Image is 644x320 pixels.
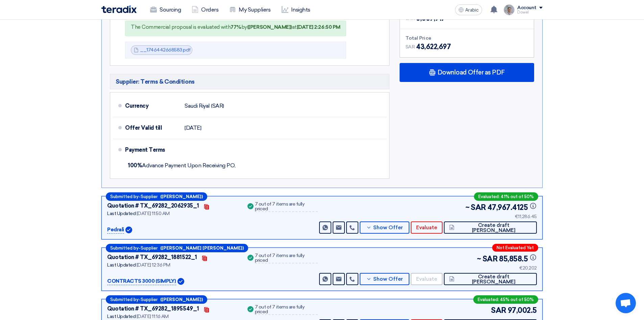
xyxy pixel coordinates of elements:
[405,16,415,21] font: SAR
[110,297,139,302] font: Submitted by
[239,6,270,13] font: My Suppliers
[373,276,403,282] font: Show Offer
[139,297,141,302] font: -
[508,306,537,315] font: 97,002.5
[128,162,142,169] font: 100%
[416,43,451,51] font: 43,622,697
[139,246,141,251] font: -
[360,273,409,285] button: Show Offer
[471,203,486,212] font: SAR
[515,214,537,219] font: €11,286.45
[110,194,139,199] font: Submitted by
[444,221,537,234] button: Create draft [PERSON_NAME]
[405,44,415,50] font: SAR
[517,5,536,10] font: Account
[160,297,203,302] font: ([PERSON_NAME])
[137,314,169,319] font: [DATE] 11:16 AM
[297,24,340,30] font: [DATE] 2:26:50 PM
[292,24,297,30] font: at
[465,7,479,13] font: Arabic
[472,274,516,285] font: Create draft [PERSON_NAME]
[478,297,534,302] font: Evaluated: 45% out of 50%
[517,10,529,15] font: Dowel
[437,69,505,76] font: Download Offer as PDF
[455,4,482,15] button: Arabic
[139,194,141,199] font: -
[276,2,316,17] a: Insights
[241,24,247,30] font: by
[107,211,136,216] font: Last Updated
[466,203,470,212] font: ~
[145,2,186,17] a: Sourcing
[160,246,244,251] font: ([PERSON_NAME] [PERSON_NAME])
[141,297,158,302] font: Supplier
[116,78,195,85] font: Supplier: Terms & Conditions
[373,225,403,231] font: Show Offer
[125,103,148,109] font: Currency
[255,304,305,315] font: 7 out of 7 items are fully priced
[131,24,231,30] font: The Commercial proposal is evaluated with
[107,202,199,209] font: Quotation # TX_69282_2062935_1
[125,147,165,153] font: Payment Terms
[185,103,224,109] font: Saudi Riyal (SAR)
[177,278,184,285] img: Verified Account
[444,273,537,285] button: Create draft [PERSON_NAME]
[478,194,534,199] font: Evaluated: 41% out of 50%
[140,47,191,53] a: __1746442668583.pdf
[107,254,197,260] font: Quotation # TX_69282_1881522_1
[255,201,305,212] font: 7 out of 7 items are fully priced
[125,227,132,233] img: Verified Account
[360,221,409,234] button: Show Offer
[472,222,516,233] font: Create draft [PERSON_NAME]
[499,254,528,263] font: 85,858.5
[255,253,305,263] font: 7 out of 7 items are fully priced
[107,314,136,319] font: Last Updated
[482,254,498,263] font: SAR
[491,306,506,315] font: SAR
[107,227,124,233] font: Pedrali
[186,2,224,17] a: Orders
[497,245,534,250] font: Not Evaluated Yet
[416,276,437,282] font: Evaluate
[504,4,515,15] img: IMG_1753965247717.jpg
[160,6,181,13] font: Sourcing
[247,24,292,30] font: ([PERSON_NAME])
[137,211,170,216] font: [DATE] 11:50 AM
[487,203,528,212] font: 47,967.4125
[107,305,199,312] font: Quotation # TX_69282_1895549_1
[411,273,443,285] button: Evaluate
[142,162,236,169] font: Advance Payment Upon Receiving PO,
[291,6,310,13] font: Insights
[125,125,162,131] font: Offer Valid till
[416,225,437,231] font: Evaluate
[107,278,176,284] font: CONTRACTS 3000 (SIMPLY)
[107,262,136,268] font: Last Updated
[519,265,537,271] font: €20,202
[231,24,241,30] font: 77%
[616,293,636,313] div: Open chat
[101,5,137,13] img: Teradix logo
[137,262,170,268] font: [DATE] 12:36 PM
[201,6,218,13] font: Orders
[224,2,276,17] a: My Suppliers
[477,254,481,263] font: ~
[141,194,158,199] font: Supplier
[110,246,139,251] font: Submitted by
[185,125,201,131] font: [DATE]
[411,221,443,234] button: Evaluate
[141,246,158,251] font: Supplier
[405,35,431,41] font: Total Price
[160,194,203,199] font: ([PERSON_NAME])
